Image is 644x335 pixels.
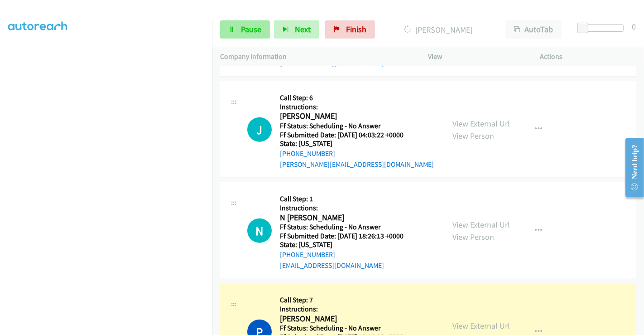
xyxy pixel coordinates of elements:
[220,51,412,62] p: Company Information
[274,20,319,39] button: Next
[280,324,415,333] h5: Ff Status: Scheduling - No Answer
[247,218,272,243] h1: N
[280,240,415,249] h5: State: [US_STATE]
[280,314,415,324] h2: [PERSON_NAME]
[280,305,415,314] h5: Instructions:
[632,20,636,33] div: 0
[280,102,434,112] h5: Instructions:
[325,20,375,39] a: Finish
[295,24,311,34] span: Next
[247,117,272,142] h1: J
[280,194,415,204] h5: Call Step: 1
[280,93,434,102] h5: Call Step: 6
[452,320,510,331] a: View External Url
[280,296,415,305] h5: Call Step: 7
[280,232,415,241] h5: Ff Submitted Date: [DATE] 18:26:13 +0000
[452,219,510,230] a: View External Url
[280,223,415,232] h5: Ff Status: Scheduling - No Answer
[505,20,562,39] button: AutoTab
[280,250,335,259] a: [PHONE_NUMBER]
[280,131,434,140] h5: Ff Submitted Date: [DATE] 04:03:22 +0000
[540,51,636,62] p: Actions
[387,24,489,36] p: [PERSON_NAME]
[280,121,434,131] h5: Ff Status: Scheduling - No Answer
[280,111,415,121] h2: [PERSON_NAME]
[452,131,494,141] a: View Person
[280,160,434,169] a: [PERSON_NAME][EMAIL_ADDRESS][DOMAIN_NAME]
[280,213,415,223] h2: N [PERSON_NAME]
[346,24,366,34] span: Finish
[280,204,415,213] h5: Instructions:
[280,149,335,158] a: [PHONE_NUMBER]
[452,232,494,242] a: View Person
[618,131,644,204] iframe: Resource Center
[247,218,272,243] div: The call is yet to be attempted
[280,261,384,270] a: [EMAIL_ADDRESS][DOMAIN_NAME]
[241,24,261,34] span: Pause
[280,139,434,148] h5: State: [US_STATE]
[220,20,270,39] a: Pause
[428,51,524,62] p: View
[452,118,510,129] a: View External Url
